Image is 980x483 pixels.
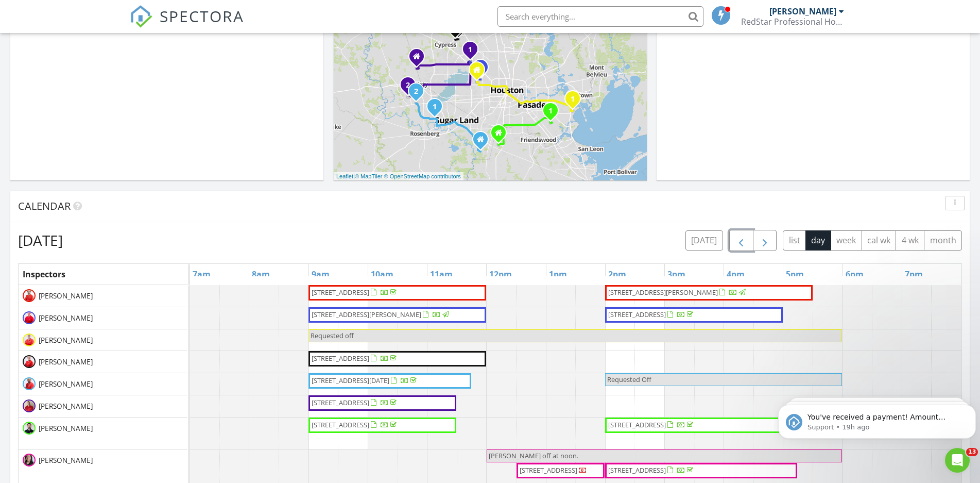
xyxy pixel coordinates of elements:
span: Requested Off [607,375,651,384]
div: RedStar Professional Home Inspection, Inc [741,16,844,27]
input: Search everything... [497,6,703,27]
div: 14414 Cypress Branch Dr, Cypress TX 77429 [455,27,461,34]
span: Calendar [18,199,71,213]
span: [STREET_ADDRESS] [312,288,369,297]
a: SPECTORA [130,14,244,36]
img: img_3096.jpeg [23,454,36,467]
span: [PERSON_NAME] [37,379,95,389]
div: | [334,172,463,181]
a: 2pm [606,266,629,282]
a: 7am [190,266,213,282]
span: [STREET_ADDRESS] [608,420,666,429]
span: [PERSON_NAME] [37,291,95,301]
a: 11am [427,266,455,282]
span: 13 [966,448,978,456]
i: 1 [468,46,472,54]
div: 8 Epernay Pl, Jersey Village, TX 77040 [470,49,476,55]
span: [STREET_ADDRESS] [608,310,666,319]
span: Inspectors [23,269,65,280]
button: month [924,230,962,251]
i: 1 [571,96,575,103]
a: 8am [249,266,272,282]
div: 127 S VIRGINA AVE, LA PORTE, TX 77571 [573,98,579,105]
div: 13227 Golden Field Dr, Houston, TX 77059 [551,110,557,116]
span: [STREET_ADDRESS] [608,465,666,475]
i: 2 [414,88,418,95]
span: [PERSON_NAME] off at noon. [489,451,578,460]
button: week [831,230,862,251]
span: [STREET_ADDRESS][PERSON_NAME] [608,288,718,297]
a: Leaflet [336,173,353,179]
div: 8801 Hammerly , Houston Tx 77080 [480,67,487,73]
iframe: Intercom notifications message [774,383,980,455]
i: 2 [406,82,410,89]
a: 10am [368,266,396,282]
span: [PERSON_NAME] [37,335,95,345]
img: redstar_photo_copy.jpeg [23,422,36,435]
a: © OpenStreetMap contributors [384,173,461,179]
button: 4 wk [896,230,924,251]
span: [STREET_ADDRESS] [520,465,577,475]
span: [STREET_ADDRESS] [312,420,369,429]
img: 0bb69521658f43df87d48accff9a2cd6.jpeg [23,334,36,346]
div: 8 Desert Sun Court, Manvel TX 77578 [498,132,505,139]
a: 1pm [546,266,570,282]
div: [PERSON_NAME] [769,6,836,16]
button: Previous day [729,230,753,251]
span: [STREET_ADDRESS][PERSON_NAME] [312,310,421,319]
div: 5123 Esperanza Terrace Dr, Richmond , TX 77469 [435,106,441,112]
i: 1 [548,108,553,115]
a: 12pm [487,266,514,282]
img: bd50179cbe224d8fbb57ac7115055d8a.jpeg [23,289,36,302]
span: [PERSON_NAME] [37,401,95,411]
div: 27519 Haven Trace Ln, Fulshear, TX 77441 [416,91,422,97]
button: day [805,230,831,251]
span: SPECTORA [160,5,244,27]
div: 9613 Dalecrest, Houston Tx 77080 [477,70,483,76]
span: [PERSON_NAME] [37,423,95,434]
button: [DATE] [685,230,723,251]
a: 9am [309,266,332,282]
a: 4pm [724,266,747,282]
img: 3afbe1c090da473eabf25b9f2cf3d9e6.jpeg [23,311,36,324]
button: cal wk [862,230,897,251]
img: img_6526.jpeg [23,399,36,412]
iframe: Intercom live chat [945,448,970,473]
i: 1 [433,104,437,111]
span: [PERSON_NAME] [37,313,95,323]
a: 6pm [843,266,866,282]
img: The Best Home Inspection Software - Spectora [130,5,152,28]
a: 3pm [665,266,688,282]
a: 5pm [783,266,806,282]
a: © MapTiler [355,173,383,179]
button: Next day [753,230,777,251]
img: fe064295285d4cf68231f3371ff98b7e.jpeg [23,377,36,390]
a: 7pm [902,266,925,282]
div: 30531 White Cliff Ct, TX 77423 [408,85,414,91]
span: [STREET_ADDRESS] [312,354,369,363]
span: Requested off [311,331,354,340]
span: [STREET_ADDRESS] [312,398,369,407]
img: 0703ed6c40cd4054a484e7bc859583a9.jpeg [23,355,36,368]
div: 13303 Golden Valley Dr, CYPRESS, TX 77429 [458,27,465,33]
button: list [783,230,806,251]
span: [PERSON_NAME] [37,357,95,367]
h2: [DATE] [18,230,63,251]
span: [PERSON_NAME] [37,455,95,465]
div: 2027 Edgemont Pl, Missouri City Tx 77459 [480,139,487,145]
span: [STREET_ADDRESS][DATE] [312,376,389,385]
div: 27607 Beachside Arbor Dr, Katy TX 77493 [417,56,423,62]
